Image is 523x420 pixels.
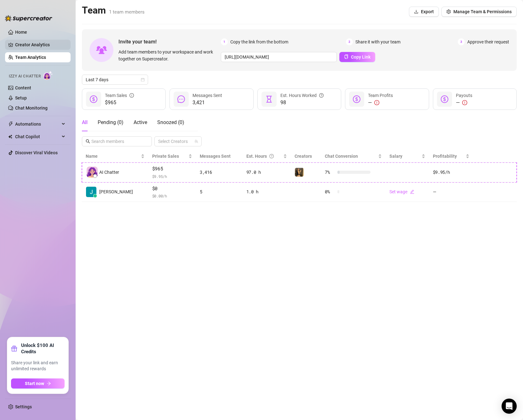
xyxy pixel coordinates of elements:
[409,7,439,17] button: Export
[453,9,512,14] span: Manage Team & Permissions
[11,360,65,372] span: Share your link and earn unlimited rewards
[105,92,134,99] div: Team Sales
[11,345,17,352] span: gift
[246,188,287,195] div: 1.0 h
[441,7,517,17] button: Manage Team & Permissions
[82,119,88,126] div: All
[15,30,27,35] a: Home
[98,119,124,126] div: Pending ( 0 )
[15,150,58,155] a: Discover Viral Videos
[368,99,393,106] div: —
[389,189,414,194] a: Set wageedit
[105,99,134,106] span: $965
[355,38,400,45] span: Share it with your team
[129,92,134,99] span: info-circle
[90,95,97,103] span: dollar-circle
[295,168,304,177] img: Evie
[5,15,52,21] img: logo-BBDzfeDw.svg
[43,71,53,80] img: AI Chatter
[269,153,274,160] span: question-circle
[109,9,145,15] span: 1 team members
[86,75,144,84] span: Last 7 days
[11,378,65,389] button: Start nowarrow-right
[177,95,185,103] span: message
[82,150,148,162] th: Name
[15,119,60,129] span: Automations
[433,154,457,159] span: Profitability
[15,404,32,409] a: Settings
[374,100,379,105] span: exclamation-circle
[8,134,12,139] img: Chat Copilot
[280,99,324,106] span: 98
[339,52,375,62] button: Copy Link
[319,92,324,99] span: question-circle
[8,122,13,127] span: thunderbolt
[152,154,179,159] span: Private Sales
[134,119,147,125] span: Active
[157,119,184,125] span: Snoozed ( 0 )
[9,73,41,79] span: Izzy AI Chatter
[325,169,335,176] span: 7 %
[456,93,472,98] span: Payouts
[82,4,145,16] h2: Team
[21,342,65,355] strong: Unlock $100 AI Credits
[152,165,192,173] span: $965
[456,99,472,106] div: —
[86,153,140,160] span: Name
[265,95,273,103] span: hourglass
[325,154,358,159] span: Chat Conversion
[200,188,239,195] div: 5
[389,154,402,159] span: Salary
[47,381,51,386] span: arrow-right
[351,54,371,60] span: Copy Link
[421,9,434,14] span: Export
[86,139,90,144] span: search
[15,55,46,60] a: Team Analytics
[458,38,465,45] span: 3
[25,381,44,386] span: Start now
[325,188,335,195] span: 0 %
[141,78,145,82] span: calendar
[15,95,27,100] a: Setup
[86,187,96,197] img: Jack Cassidy
[467,38,509,45] span: Approve their request
[230,38,288,45] span: Copy the link from the bottom
[193,93,222,98] span: Messages Sent
[194,139,198,143] span: team
[91,138,143,145] input: Search members
[433,169,469,176] div: $9.95 /h
[152,193,192,199] span: $ 0.00 /h
[410,190,414,194] span: edit
[118,38,221,46] span: Invite your team!
[291,150,321,162] th: Creators
[200,154,231,159] span: Messages Sent
[246,153,282,160] div: Est. Hours
[429,182,473,202] td: —
[246,169,287,176] div: 97.0 h
[441,95,448,103] span: dollar-circle
[15,105,48,111] a: Chat Monitoring
[118,48,218,62] span: Add team members to your workspace and work together on Supercreator.
[152,173,192,179] span: $ 9.95 /h
[346,38,353,45] span: 2
[344,54,348,59] span: copy
[280,92,324,99] div: Est. Hours Worked
[414,9,418,14] span: download
[87,167,98,178] img: izzy-ai-chatter-avatar-DDCN_rTZ.svg
[152,185,192,192] span: $0
[200,169,239,176] div: 3,416
[446,9,451,14] span: setting
[193,99,222,106] span: 3,421
[221,38,228,45] span: 1
[368,93,393,98] span: Team Profits
[353,95,360,103] span: dollar-circle
[99,188,133,195] span: [PERSON_NAME]
[15,85,31,90] a: Content
[15,132,60,142] span: Chat Copilot
[502,399,517,414] div: Open Intercom Messenger
[462,100,467,105] span: exclamation-circle
[99,169,119,176] span: AI Chatter
[15,40,66,50] a: Creator Analytics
